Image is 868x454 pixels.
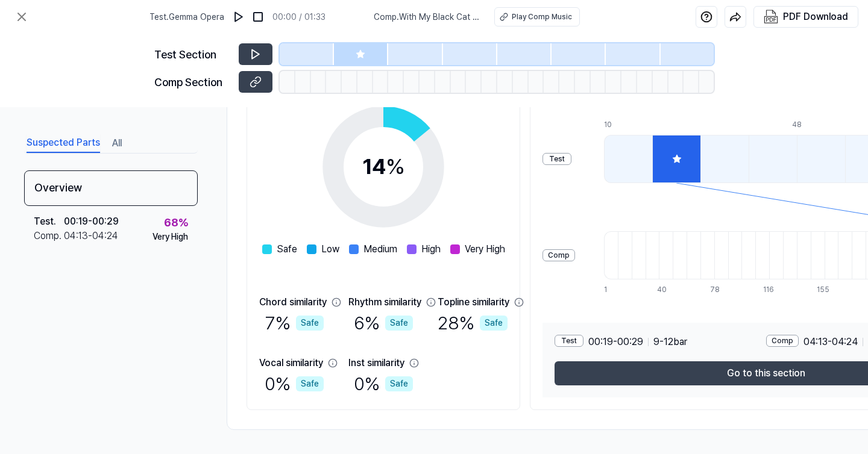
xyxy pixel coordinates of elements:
[321,242,339,257] span: Low
[153,231,188,243] div: Very High
[34,214,64,229] div: Test .
[766,335,799,347] div: Comp
[700,11,712,23] img: help
[555,335,583,347] div: Test
[817,284,831,295] div: 155
[438,309,508,337] div: 28 %
[465,242,505,257] span: Very High
[362,151,405,183] div: 14
[783,9,848,25] div: PDF Download
[653,335,687,349] span: 9 - 12 bar
[272,11,325,23] div: 00:00 / 01:33
[259,356,323,370] div: Vocal similarity
[64,229,118,243] div: 04:13 - 04:24
[657,284,671,295] div: 40
[296,376,324,391] div: Safe
[763,284,777,295] div: 116
[386,154,405,179] span: %
[480,316,508,331] div: Safe
[729,11,741,23] img: share
[348,295,421,309] div: Rhythm similarity
[761,7,851,27] button: PDF Download
[149,11,224,23] span: Test . Gemma Opera
[34,229,64,243] div: Comp .
[348,356,404,370] div: Inst similarity
[374,11,480,23] span: Comp . With My Black Cat By My Side
[604,119,652,130] div: 10
[27,134,100,153] button: Suspected Parts
[64,214,119,229] div: 00:19 - 00:29
[363,242,397,257] span: Medium
[296,316,324,331] div: Safe
[804,335,858,349] span: 04:13 - 04:24
[354,309,413,337] div: 6 %
[542,153,571,165] div: Test
[494,7,580,26] button: Play Comp Music
[233,11,245,23] img: play
[277,242,297,257] span: Safe
[588,335,643,349] span: 00:19 - 00:29
[604,284,618,295] div: 1
[24,170,198,206] div: Overview
[542,249,575,261] div: Comp
[385,316,413,331] div: Safe
[259,295,327,309] div: Chord similarity
[265,370,324,397] div: 0 %
[112,134,122,153] button: All
[354,370,413,397] div: 0 %
[764,10,778,24] img: PDF Download
[710,284,724,295] div: 78
[438,295,509,309] div: Topline similarity
[164,214,188,231] div: 68 %
[512,11,572,22] div: Play Comp Music
[265,309,324,337] div: 7 %
[421,242,441,257] span: High
[385,376,413,391] div: Safe
[154,46,231,63] div: Test Section
[252,11,264,23] img: stop
[792,119,840,130] div: 48
[154,74,231,90] div: Comp Section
